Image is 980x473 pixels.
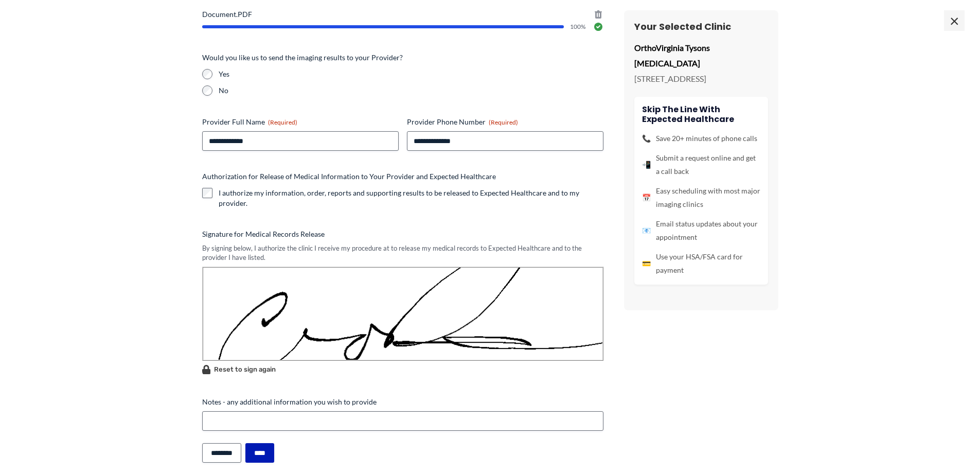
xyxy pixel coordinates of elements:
label: Signature for Medical Records Release [202,229,603,239]
span: 📧 [642,224,651,237]
h3: Your Selected Clinic [634,21,768,32]
label: No [219,85,603,96]
label: Notes - any additional information you wish to provide [202,397,603,407]
legend: Authorization for Release of Medical Information to Your Provider and Expected Healthcare [202,171,496,182]
span: 📞 [642,132,651,145]
div: By signing below, I authorize the clinic I receive my procedure at to release my medical records ... [202,243,603,262]
label: I authorize my information, order, reports and supporting results to be released to Expected Heal... [219,188,603,208]
span: 💳 [642,257,651,270]
img: Signature Image [202,267,603,361]
label: Provider Full Name [202,117,399,127]
span: 📅 [642,191,651,204]
button: Reset to sign again [202,363,276,376]
label: Provider Phone Number [407,117,603,127]
span: 100% [570,24,587,30]
li: Email status updates about your appointment [642,217,760,244]
span: (Required) [268,118,297,126]
p: [STREET_ADDRESS] [634,71,768,86]
span: × [944,10,965,31]
li: Use your HSA/FSA card for payment [642,250,760,277]
li: Easy scheduling with most major imaging clinics [642,184,760,211]
h4: Skip the line with Expected Healthcare [642,104,760,124]
p: OrthoVirginia Tysons [MEDICAL_DATA] [634,40,768,71]
span: 📲 [642,158,651,171]
span: (Required) [489,118,518,126]
li: Submit a request online and get a call back [642,151,760,178]
label: Yes [219,69,603,79]
span: Document.PDF [202,9,603,20]
li: Save 20+ minutes of phone calls [642,132,760,145]
legend: Would you like us to send the imaging results to your Provider? [202,52,403,63]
